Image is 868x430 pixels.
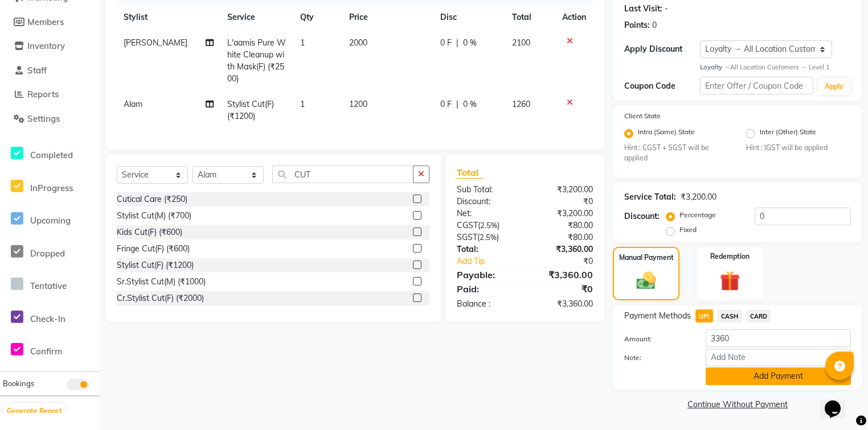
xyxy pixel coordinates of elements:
[718,309,742,323] span: CASH
[227,99,274,121] span: Stylist Cut(F) (₹1200)
[480,221,497,230] span: 2.5%
[714,268,747,293] img: _gift.svg
[220,5,293,30] th: Service
[630,270,662,292] img: _cash.svg
[512,38,530,48] span: 2100
[227,38,286,84] span: L'aamis Pure White Cleanup with Mask(F) (₹2500)
[3,113,97,126] a: Settings
[117,276,206,288] div: Sr.Stylist Cut(M) (₹1000)
[679,225,697,235] label: Fixed
[3,88,97,101] a: Reports
[342,5,433,30] th: Price
[457,220,478,230] span: CGST
[525,268,601,282] div: ₹3,360.00
[700,63,851,72] div: All Location Customers → Level 1
[463,98,477,110] span: 0 %
[525,196,601,208] div: ₹0
[525,220,601,231] div: ₹80.00
[555,5,593,30] th: Action
[512,99,530,109] span: 1260
[525,298,601,310] div: ₹3,360.00
[117,259,194,271] div: Stylist Cut(F) (₹1200)
[3,379,34,388] span: Bookings
[615,399,860,411] a: Continue Without Payment
[525,282,601,296] div: ₹0
[27,40,65,51] span: Inventory
[30,215,71,226] span: Upcoming
[700,63,730,71] strong: Loyalty →
[624,3,662,15] div: Last Visit:
[293,5,342,30] th: Qty
[300,38,305,48] span: 1
[624,143,729,164] small: Hint : CGST + SGST will be applied
[30,280,67,291] span: Tentative
[117,243,190,255] div: Fringe Cut(F) (₹600)
[760,127,816,140] label: Inter (Other) State
[624,111,661,121] label: Client State
[30,150,73,160] span: Completed
[124,38,187,48] span: [PERSON_NAME]
[695,309,713,323] span: UPI
[652,19,657,31] div: 0
[300,99,305,109] span: 1
[448,196,525,208] div: Discount:
[448,220,525,231] div: ( )
[456,98,458,110] span: |
[3,64,97,77] a: Staff
[30,248,65,259] span: Dropped
[27,16,64,27] span: Members
[30,313,65,324] span: Check-In
[818,78,850,95] button: Apply
[525,184,601,196] div: ₹3,200.00
[117,193,187,205] div: Cutical Care (₹250)
[624,310,691,322] span: Payment Methods
[448,298,525,310] div: Balance :
[820,384,857,419] iframe: chat widget
[440,98,452,110] span: 0 F
[27,89,59,100] span: Reports
[505,5,555,30] th: Total
[747,309,771,323] span: CARD
[665,3,668,15] div: -
[624,191,676,203] div: Service Total:
[4,403,65,419] button: Generate Report
[457,167,483,179] span: Total
[448,268,525,282] div: Payable:
[3,40,97,53] a: Inventory
[448,208,525,220] div: Net:
[624,210,660,222] div: Discount:
[746,143,851,153] small: Hint : IGST will be applied
[117,210,191,222] div: Stylist Cut(M) (₹700)
[27,65,47,76] span: Staff
[681,191,716,203] div: ₹3,200.00
[624,19,650,31] div: Points:
[706,329,851,347] input: Amount
[463,37,477,49] span: 0 %
[440,37,452,49] span: 0 F
[433,5,505,30] th: Disc
[624,43,700,55] div: Apply Discount
[624,80,700,92] div: Coupon Code
[448,243,525,255] div: Total:
[117,292,204,304] div: Cr.Stylist Cut(F) (₹2000)
[700,77,813,94] input: Enter Offer / Coupon Code
[3,16,97,29] a: Members
[117,226,182,238] div: Kids Cut(F) (₹600)
[525,208,601,220] div: ₹3,200.00
[706,349,851,366] input: Add Note
[27,113,60,124] span: Settings
[30,183,73,193] span: InProgress
[638,127,695,140] label: Intra (Same) State
[538,255,601,267] div: ₹0
[616,353,697,363] label: Note:
[616,334,697,344] label: Amount:
[448,282,525,296] div: Paid:
[710,251,750,262] label: Redemption
[525,231,601,243] div: ₹80.00
[480,233,497,242] span: 2.5%
[448,184,525,196] div: Sub Total:
[448,255,538,267] a: Add Tip
[448,231,525,243] div: ( )
[619,253,674,263] label: Manual Payment
[706,367,851,385] button: Add Payment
